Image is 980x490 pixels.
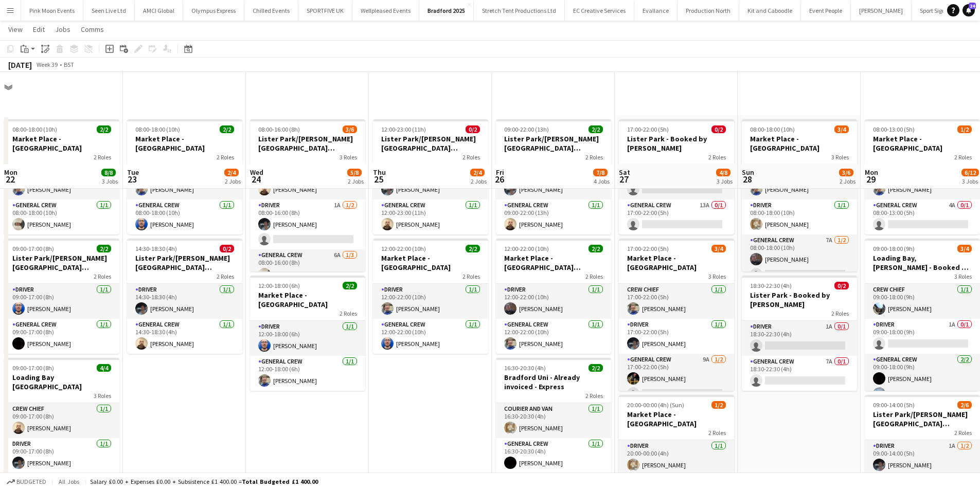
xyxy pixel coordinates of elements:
span: 2/2 [220,125,234,133]
div: Salary £0.00 + Expenses £0.00 + Subsistence £1 400.00 = [90,478,318,485]
h3: Market Place - [GEOGRAPHIC_DATA] [619,253,734,272]
app-job-card: 09:00-17:00 (8h)2/2Lister Park/[PERSON_NAME][GEOGRAPHIC_DATA][PERSON_NAME]2 RolesDriver1/109:00-1... [4,239,119,354]
button: AMCI Global [135,1,183,21]
app-card-role: General Crew2/209:00-18:00 (9h)[PERSON_NAME][PERSON_NAME] [865,354,980,404]
span: 09:00-18:00 (9h) [873,245,915,252]
h3: Lister Park - Booked by [PERSON_NAME] [742,291,857,309]
span: 12:00-22:00 (10h) [381,245,426,252]
app-job-card: 08:00-18:00 (10h)2/2Market Place - [GEOGRAPHIC_DATA]2 RolesDriver1/108:00-18:00 (10h)[PERSON_NAME... [127,119,242,234]
div: 3 Jobs [962,177,978,185]
button: Stretch Tent Productions Ltd [474,1,565,21]
app-job-card: 08:00-16:00 (8h)3/6Lister Park/[PERSON_NAME][GEOGRAPHIC_DATA][PERSON_NAME]3 RolesCrew Chief1/108:... [250,119,365,271]
app-card-role: General Crew6A1/308:00-16:00 (8h)[PERSON_NAME] [250,249,365,314]
app-card-role: General Crew1/108:00-18:00 (10h)[PERSON_NAME] [127,199,242,234]
span: Comms [81,25,104,34]
h3: Market Place - [GEOGRAPHIC_DATA] [373,253,488,272]
h3: Market Place - [GEOGRAPHIC_DATA] [865,134,980,153]
span: 08:00-18:00 (10h) [750,125,795,133]
span: 09:00-14:00 (5h) [873,401,915,409]
h3: Lister Park/[PERSON_NAME][GEOGRAPHIC_DATA][PERSON_NAME] [250,134,365,153]
span: 2/2 [97,125,111,133]
span: 23 [126,173,139,185]
span: 22 [3,173,17,185]
span: Jobs [55,25,70,34]
h3: Market Place - [GEOGRAPHIC_DATA] [250,291,365,309]
span: 4/8 [716,169,730,176]
span: 2/2 [343,282,357,289]
span: 3 Roles [340,153,357,161]
app-job-card: 09:00-22:00 (13h)2/2Lister Park/[PERSON_NAME][GEOGRAPHIC_DATA][PERSON_NAME]2 RolesDriver1/109:00-... [496,119,611,234]
span: 14:30-18:30 (4h) [135,245,177,252]
span: 3/4 [834,125,849,133]
div: 2 Jobs [471,177,487,185]
div: 18:30-22:30 (4h)0/2Lister Park - Booked by [PERSON_NAME]2 RolesDriver1A0/118:30-22:30 (4h) Genera... [742,276,857,391]
app-card-role: General Crew1/108:00-18:00 (10h)[PERSON_NAME] [4,199,119,234]
span: 2 Roles [94,273,111,280]
app-card-role: Crew Chief1/109:00-18:00 (9h)[PERSON_NAME] [865,284,980,319]
span: 27 [617,173,630,185]
span: 09:00-17:00 (8h) [12,245,54,252]
span: Mon [865,168,878,177]
button: Pink Moon Events [21,1,83,21]
app-card-role: General Crew1/112:00-23:00 (11h)[PERSON_NAME] [373,199,488,234]
button: Wellpleased Events [352,1,419,21]
span: 1/2 [957,125,972,133]
span: 2/2 [466,245,480,252]
span: 8/8 [101,169,116,176]
span: 25 [371,173,386,185]
button: EC Creative Services [565,1,634,21]
span: 20:00-00:00 (4h) (Sun) [627,401,684,409]
span: 12:00-18:00 (6h) [258,282,300,289]
span: 17:00-22:00 (5h) [627,245,669,252]
app-card-role: Driver1/114:30-18:30 (4h)[PERSON_NAME] [127,284,242,319]
app-card-role: Crew Chief1/117:00-22:00 (5h)[PERSON_NAME] [619,284,734,319]
app-card-role: Driver1/120:00-00:00 (4h)[PERSON_NAME] [619,440,734,475]
span: Week 39 [34,61,60,68]
div: BST [64,61,74,68]
app-card-role: General Crew13A0/117:00-22:00 (5h) [619,199,734,234]
app-card-role: General Crew7A1/208:00-18:00 (10h)[PERSON_NAME] [742,234,857,284]
a: Edit [29,23,49,36]
span: 2/4 [224,169,239,176]
app-card-role: Driver1A1/209:00-14:00 (5h)[PERSON_NAME] [865,440,980,490]
span: 3 Roles [94,392,111,400]
app-card-role: Crew Chief1/109:00-17:00 (8h)[PERSON_NAME] [4,403,119,438]
h3: Bradford Uni - Already invoiced - Express [496,373,611,391]
button: Evallance [634,1,678,21]
h3: Lister Park/[PERSON_NAME][GEOGRAPHIC_DATA][PERSON_NAME] [373,134,488,153]
span: Fri [496,168,504,177]
span: 2 Roles [708,153,726,161]
h3: Lister Park - Booked by [PERSON_NAME] [619,134,734,153]
span: 0/2 [834,282,849,289]
div: 12:00-22:00 (10h)2/2Market Place - [GEOGRAPHIC_DATA]2 RolesDriver1/112:00-22:00 (10h)[PERSON_NAME... [373,239,488,354]
span: 09:00-22:00 (13h) [504,125,549,133]
app-card-role: General Crew1/109:00-22:00 (13h)[PERSON_NAME] [496,199,611,234]
a: 24 [963,4,975,16]
button: SPORTFIVE UK [298,1,352,21]
app-job-card: 12:00-18:00 (6h)2/2Market Place - [GEOGRAPHIC_DATA]2 RolesDriver1/112:00-18:00 (6h)[PERSON_NAME]G... [250,276,365,391]
span: 17:00-22:00 (5h) [627,125,669,133]
span: 0/2 [466,125,480,133]
span: 08:00-13:00 (5h) [873,125,915,133]
app-card-role: Driver1/112:00-22:00 (10h)[PERSON_NAME] [373,284,488,319]
span: 18:30-22:30 (4h) [750,282,792,289]
span: All jobs [57,478,81,485]
h3: Lister Park/[PERSON_NAME][GEOGRAPHIC_DATA][PERSON_NAME] [127,253,242,272]
h3: Loading Bay [GEOGRAPHIC_DATA] [4,373,119,391]
app-job-card: 12:00-22:00 (10h)2/2Market Place - [GEOGRAPHIC_DATA][PERSON_NAME] 5 hour CC2 RolesDriver1/112:00-... [496,239,611,354]
a: Jobs [51,23,75,36]
app-card-role: General Crew1/116:30-20:30 (4h)[PERSON_NAME] [496,438,611,473]
span: 7/8 [593,169,608,176]
a: Comms [77,23,108,36]
div: [DATE] [8,60,32,70]
span: Sun [742,168,754,177]
div: 09:00-18:00 (9h)3/4Loading Bay, [PERSON_NAME] - Booked by [PERSON_NAME]3 RolesCrew Chief1/109:00-... [865,239,980,391]
app-card-role: Driver1A1/208:00-16:00 (8h)[PERSON_NAME] [250,199,365,249]
button: Chilled Events [244,1,298,21]
app-card-role: General Crew1/114:30-18:30 (4h)[PERSON_NAME] [127,319,242,354]
h3: Market Place - [GEOGRAPHIC_DATA] [619,410,734,428]
div: 12:00-23:00 (11h)0/2Lister Park/[PERSON_NAME][GEOGRAPHIC_DATA][PERSON_NAME]2 RolesDriver1/112:00-... [373,119,488,234]
div: 08:00-13:00 (5h)1/2Market Place - [GEOGRAPHIC_DATA]2 RolesDriver1/108:00-13:00 (5h)[PERSON_NAME]G... [865,119,980,234]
